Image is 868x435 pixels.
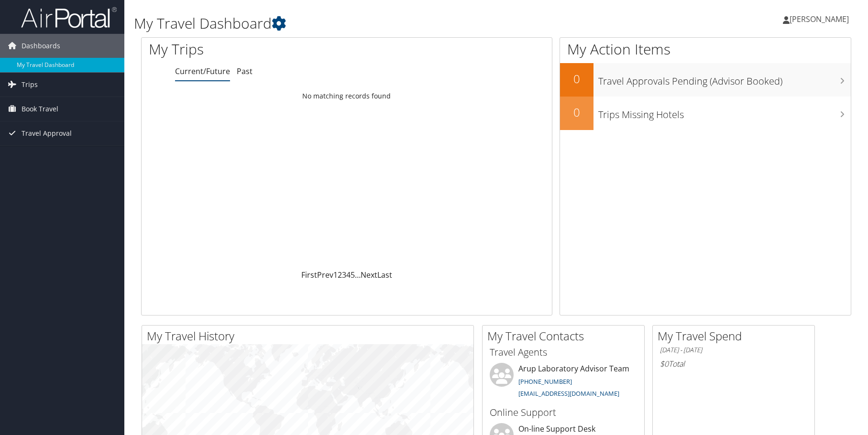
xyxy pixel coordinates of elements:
a: 1 [333,270,338,280]
h2: My Travel History [147,328,473,344]
h2: My Travel Contacts [487,328,644,344]
a: 2 [338,270,342,280]
h1: My Action Items [560,39,851,59]
h2: My Travel Spend [658,328,814,344]
h6: Total [660,359,807,369]
td: No matching records found [142,87,552,105]
h3: Travel Approvals Pending (Advisor Booked) [598,70,851,88]
a: 0Travel Approvals Pending (Advisor Booked) [560,63,851,97]
a: [PERSON_NAME] [783,5,858,33]
span: $0 [660,359,669,369]
a: [PHONE_NUMBER] [518,377,572,386]
a: 0Trips Missing Hotels [560,97,851,130]
a: Past [237,66,253,76]
img: airportal-logo.png [21,6,117,29]
a: Next [361,270,377,280]
a: First [301,270,317,280]
h3: Trips Missing Hotels [598,103,851,121]
h1: My Travel Dashboard [134,13,617,33]
a: [EMAIL_ADDRESS][DOMAIN_NAME] [518,389,619,398]
span: … [355,270,361,280]
h2: 0 [560,104,593,120]
a: 5 [351,270,355,280]
h3: Travel Agents [490,346,637,359]
span: Trips [22,73,38,97]
a: Prev [317,270,333,280]
h6: [DATE] - [DATE] [660,346,807,355]
a: 4 [346,270,351,280]
h1: My Trips [149,39,374,59]
span: Travel Approval [22,121,72,145]
a: Current/Future [175,66,230,76]
a: 3 [342,270,346,280]
li: Arup Laboratory Advisor Team [485,363,642,402]
h2: 0 [560,71,593,87]
a: Last [377,270,392,280]
h3: Online Support [490,406,637,419]
span: Book Travel [22,97,58,121]
span: [PERSON_NAME] [790,14,849,24]
span: Dashboards [22,34,60,58]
